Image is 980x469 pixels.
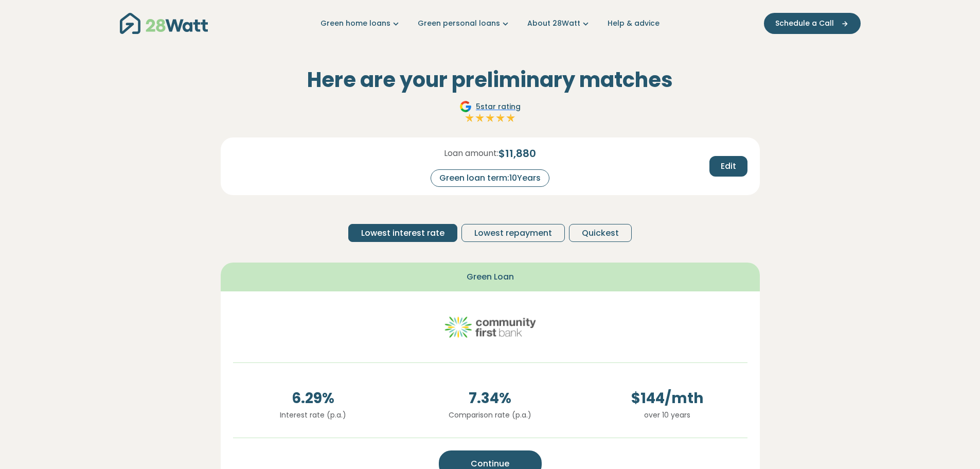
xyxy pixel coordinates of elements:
a: Google5star ratingFull starFull starFull starFull starFull star [458,100,522,125]
img: Full star [495,113,506,123]
span: Green Loan [467,271,514,283]
a: About 28Watt [527,18,591,29]
img: Google [459,100,472,113]
p: Comparison rate (p.a.) [410,409,571,421]
button: Lowest repayment [461,224,565,242]
span: Lowest repayment [474,227,552,239]
span: Schedule a Call [775,18,834,29]
img: Full star [506,113,516,123]
span: Edit [721,160,736,172]
a: Help & advice [608,18,660,29]
a: Green home loans [320,18,401,29]
span: $ 11,880 [498,146,536,161]
span: 7.34 % [410,388,571,409]
p: Interest rate (p.a.) [233,409,394,421]
span: Lowest interest rate [361,227,444,239]
img: 28Watt [120,13,208,34]
img: Full star [475,113,485,123]
div: Green loan term: 10 Years [431,169,549,187]
a: Green personal loans [418,18,511,29]
p: over 10 years [587,409,747,421]
span: Loan amount: [444,147,498,160]
h2: Here are your preliminary matches [221,67,760,92]
span: 5 star rating [476,101,521,112]
button: Quickest [569,224,632,242]
button: Edit [709,156,747,177]
img: Full star [465,113,475,123]
span: Quickest [582,227,619,239]
img: Full star [485,113,495,123]
span: $ 144 /mth [587,388,747,409]
button: Schedule a Call [764,13,861,34]
span: 6.29 % [233,388,394,409]
nav: Main navigation [120,10,861,37]
button: Lowest interest rate [348,224,457,242]
img: community-first logo [444,304,537,350]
